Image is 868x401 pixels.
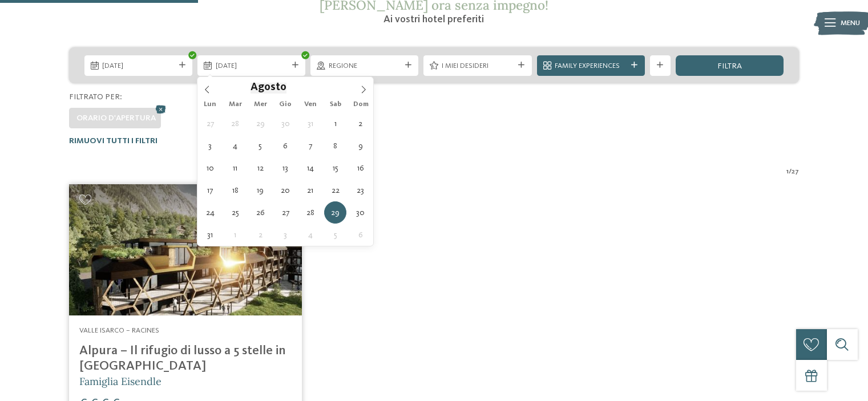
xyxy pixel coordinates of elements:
span: Luglio 28, 2026 [224,112,247,135]
span: Settembre 3, 2026 [274,224,297,246]
span: Agosto 17, 2026 [199,179,221,201]
span: Orario d'apertura [76,114,156,122]
span: Agosto 8, 2026 [324,135,346,157]
span: Agosto 24, 2026 [199,201,221,224]
span: filtra [717,62,742,70]
span: Famiglia Eisendle [79,375,162,388]
span: Family Experiences [555,61,627,71]
span: Agosto 5, 2026 [249,135,272,157]
span: Agosto 4, 2026 [224,135,247,157]
span: Agosto 19, 2026 [249,179,272,201]
span: Luglio 31, 2026 [299,112,321,135]
span: Settembre 5, 2026 [324,224,346,246]
span: Mar [223,101,248,108]
span: Agosto 18, 2026 [224,179,247,201]
span: Agosto 30, 2026 [349,201,372,224]
span: Valle Isarco – Racines [79,327,159,334]
span: Settembre 2, 2026 [249,224,272,246]
img: Cercate un hotel per famiglie? Qui troverete solo i migliori! [69,184,302,315]
span: Ai vostri hotel preferiti [383,14,484,25]
span: I miei desideri [442,61,514,71]
span: Rimuovi tutti i filtri [69,137,158,145]
span: Lun [197,101,223,108]
span: Agosto 31, 2026 [199,224,221,246]
span: Agosto 22, 2026 [324,179,346,201]
span: Agosto 13, 2026 [274,157,297,179]
span: Agosto 21, 2026 [299,179,321,201]
span: Agosto 14, 2026 [299,157,321,179]
span: Agosto 1, 2026 [324,112,346,135]
span: Dom [348,101,373,108]
span: Filtrato per: [69,93,122,101]
span: Agosto 28, 2026 [299,201,321,224]
span: Agosto [251,83,286,94]
span: Agosto 7, 2026 [299,135,321,157]
span: / [789,167,792,177]
span: [DATE] [216,61,288,71]
span: 1 [786,167,789,177]
span: Agosto 23, 2026 [349,179,372,201]
span: Agosto 9, 2026 [349,135,372,157]
h4: Alpura – Il rifugio di lusso a 5 stelle in [GEOGRAPHIC_DATA] [79,343,292,374]
span: Agosto 27, 2026 [274,201,297,224]
span: Settembre 4, 2026 [299,224,321,246]
span: Agosto 2, 2026 [349,112,372,135]
span: Agosto 6, 2026 [274,135,297,157]
span: Luglio 27, 2026 [199,112,221,135]
span: Luglio 30, 2026 [274,112,297,135]
span: Agosto 3, 2026 [199,135,221,157]
span: Mer [248,101,273,108]
span: Ven [298,101,323,108]
span: Agosto 11, 2026 [224,157,247,179]
span: Agosto 25, 2026 [224,201,247,224]
span: Regione [329,61,401,71]
span: Gio [273,101,298,108]
span: Agosto 12, 2026 [249,157,272,179]
span: Settembre 1, 2026 [224,224,247,246]
span: Agosto 15, 2026 [324,157,346,179]
span: Sab [323,101,348,108]
span: Agosto 10, 2026 [199,157,221,179]
span: [DATE] [102,61,174,71]
input: Year [286,81,324,93]
span: Agosto 20, 2026 [274,179,297,201]
span: 27 [792,167,799,177]
span: Settembre 6, 2026 [349,224,372,246]
span: Luglio 29, 2026 [249,112,272,135]
span: Agosto 16, 2026 [349,157,372,179]
span: Agosto 29, 2026 [324,201,346,224]
span: Agosto 26, 2026 [249,201,272,224]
